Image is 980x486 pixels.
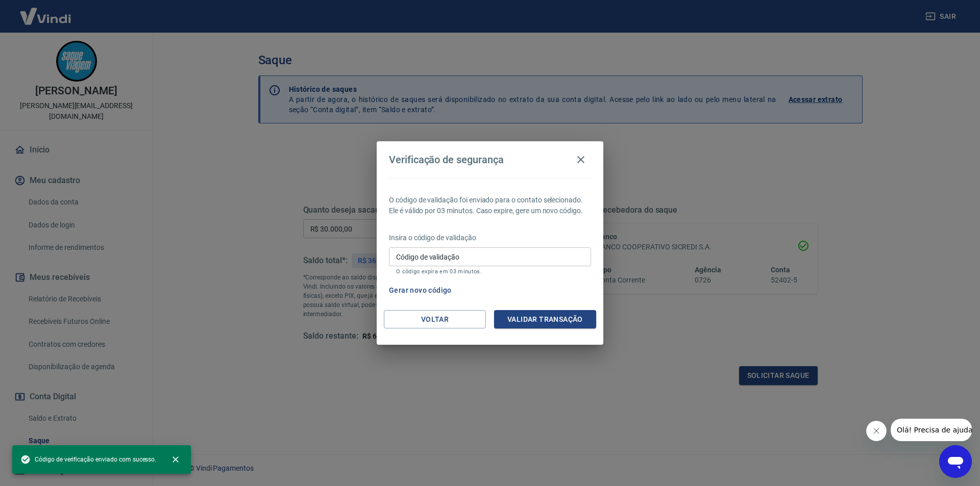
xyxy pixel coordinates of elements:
h4: Verificação de segurança [389,154,504,166]
p: O código de validação foi enviado para o contato selecionado. Ele é válido por 03 minutos. Caso e... [389,195,591,216]
button: Voltar [384,310,486,329]
iframe: Fechar mensagem [866,421,887,441]
p: Insira o código de validação [389,233,591,243]
span: Olá! Precisa de ajuda? [6,7,86,15]
p: O código expira em 03 minutos. [396,268,584,275]
button: Gerar novo código [385,281,456,300]
iframe: Botão para abrir a janela de mensagens [939,445,972,478]
iframe: Mensagem da empresa [891,419,972,441]
button: Validar transação [494,310,596,329]
button: close [164,448,187,471]
span: Código de verificação enviado com sucesso. [20,454,156,465]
